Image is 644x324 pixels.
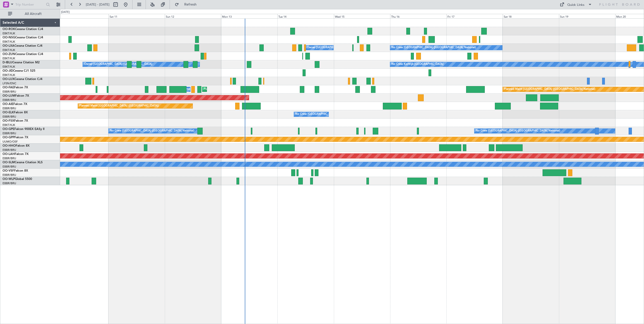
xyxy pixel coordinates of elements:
[3,61,40,64] a: D-IBLUCessna Citation M2
[221,14,277,18] div: Mon 13
[3,57,15,60] a: EBKT/KJK
[13,12,53,16] span: All Aircraft
[295,111,380,118] div: No Crew [GEOGRAPHIC_DATA] ([GEOGRAPHIC_DATA] National)
[3,161,43,164] a: OO-SLMCessna Citation XLS
[3,153,29,156] a: OO-LAHFalcon 7X
[15,1,44,8] input: Trip Number
[3,136,14,139] span: OO-GPP
[503,14,559,18] div: Sat 18
[3,65,15,69] a: EBKT/KJK
[172,1,203,9] button: Refresh
[3,165,16,169] a: EBBR/BRU
[504,86,595,93] div: Planned Maint [GEOGRAPHIC_DATA] ([GEOGRAPHIC_DATA] National)
[3,90,16,94] a: EBBR/BRU
[3,153,15,156] span: OO-LAH
[61,10,70,14] div: [DATE]
[3,144,16,147] span: OO-HHO
[3,36,43,39] a: OO-NSGCessna Citation CJ4
[557,1,595,9] button: Quick Links
[3,44,14,47] span: OO-LXA
[446,14,503,18] div: Fri 17
[52,14,109,18] div: Fri 10
[6,10,55,18] button: All Aircraft
[3,73,15,77] a: EBKT/KJK
[567,3,584,8] div: Quick Links
[3,28,15,31] span: OO-ROK
[3,169,14,172] span: OO-VSF
[334,14,390,18] div: Wed 15
[3,136,28,139] a: OO-GPPFalcon 7X
[3,44,42,47] a: OO-LXACessna Citation CJ4
[476,127,560,135] div: No Crew [GEOGRAPHIC_DATA] ([GEOGRAPHIC_DATA] National)
[110,127,194,135] div: No Crew [GEOGRAPHIC_DATA] ([GEOGRAPHIC_DATA] National)
[3,94,15,97] span: OO-LUM
[3,78,14,81] span: OO-LUX
[3,161,15,164] span: OO-SLM
[3,115,16,119] a: EBBR/BRU
[3,69,13,72] span: OO-JID
[3,82,16,85] a: LFSN/ENC
[84,61,152,68] div: Owner [GEOGRAPHIC_DATA]-[GEOGRAPHIC_DATA]
[3,32,15,35] a: EBKT/KJK
[3,169,28,172] a: OO-VSFFalcon 8X
[3,94,29,97] a: OO-LUMFalcon 7X
[165,14,221,18] div: Sun 12
[109,14,165,18] div: Sat 11
[3,131,16,135] a: EBBR/BRU
[3,123,15,127] a: EBKT/KJK
[3,53,43,56] a: OO-ZUNCessna Citation CJ4
[3,103,13,106] span: OO-AIE
[3,28,43,31] a: OO-ROKCessna Citation CJ4
[3,61,12,64] span: D-IBLU
[3,48,15,52] a: EBKT/KJK
[3,78,42,81] a: OO-LUXCessna Citation CJ4
[3,181,16,185] a: EBBR/BRU
[3,86,14,89] span: OO-FAE
[3,119,28,122] a: OO-FSXFalcon 7X
[79,102,159,110] div: Planned Maint [GEOGRAPHIC_DATA] ([GEOGRAPHIC_DATA])
[3,36,15,39] span: OO-NSG
[86,2,110,7] span: [DATE] - [DATE]
[3,156,16,160] a: EBBR/BRU
[3,86,28,89] a: OO-FAEFalcon 7X
[3,148,16,152] a: EBBR/BRU
[3,53,15,56] span: OO-ZUN
[391,44,476,51] div: No Crew [GEOGRAPHIC_DATA] ([GEOGRAPHIC_DATA] National)
[3,178,32,181] a: OO-WLPGlobal 5500
[3,128,14,131] span: OO-GPE
[3,173,16,177] a: EBBR/BRU
[3,69,35,72] a: OO-JIDCessna CJ1 525
[390,14,446,18] div: Thu 16
[3,98,16,102] a: EBBR/BRU
[3,103,27,106] a: OO-AIEFalcon 7X
[3,111,14,114] span: OO-ELK
[391,61,443,68] div: No Crew Kortrijk-[GEOGRAPHIC_DATA]
[3,119,14,122] span: OO-FSX
[3,144,30,147] a: OO-HHOFalcon 8X
[559,14,615,18] div: Sun 19
[3,40,15,44] a: EBKT/KJK
[277,14,334,18] div: Tue 14
[3,111,28,114] a: OO-ELKFalcon 8X
[3,178,15,181] span: OO-WLP
[3,128,44,131] a: OO-GPEFalcon 900EX EASy II
[180,3,201,6] span: Refresh
[3,106,16,110] a: EBBR/BRU
[204,86,248,93] div: Planned Maint Melsbroek Air Base
[3,140,18,144] a: UUMO/OSF
[307,44,375,51] div: Owner [GEOGRAPHIC_DATA]-[GEOGRAPHIC_DATA]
